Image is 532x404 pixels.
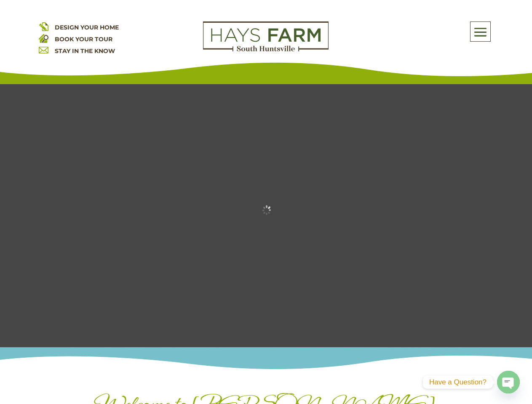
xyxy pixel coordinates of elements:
[203,21,329,52] img: Logo
[55,35,112,43] a: BOOK YOUR TOUR
[39,33,48,43] img: book your home tour
[55,24,119,31] a: DESIGN YOUR HOME
[55,47,115,55] a: STAY IN THE KNOW
[203,46,329,53] a: hays farm homes huntsville development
